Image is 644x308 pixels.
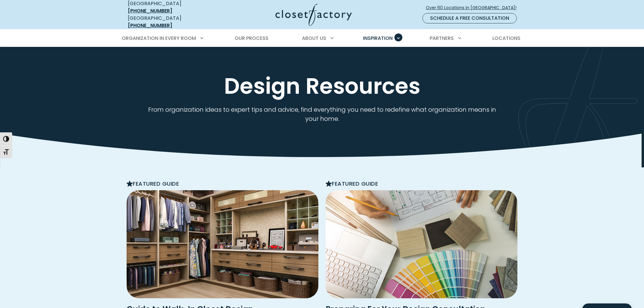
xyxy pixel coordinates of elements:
p: From organization ideas to expert tips and advice, find everything you need to redefine what orga... [143,105,501,123]
span: Our Process [235,35,268,42]
a: Over 60 Locations in [GEOGRAPHIC_DATA]! [425,2,522,13]
div: [GEOGRAPHIC_DATA] [128,15,216,29]
img: Closet Factory Logo [275,4,352,26]
span: Organization in Every Room [122,35,196,42]
img: Design Guide Featured Image [127,190,318,298]
nav: Primary Menu [117,30,527,47]
p: Featured Guide [326,180,517,188]
a: [PHONE_NUMBER] [128,22,172,29]
a: [PHONE_NUMBER] [128,7,172,14]
a: Schedule a Free Consultation [422,13,517,23]
span: Partners [430,35,454,42]
img: Designer with swatches and plans [326,190,517,298]
span: Locations [492,35,520,42]
span: About Us [302,35,326,42]
span: Over 60 Locations in [GEOGRAPHIC_DATA]! [426,5,521,11]
span: Inspiration [363,35,393,42]
p: Featured Guide [127,180,318,188]
h1: Design Resources [127,75,517,98]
